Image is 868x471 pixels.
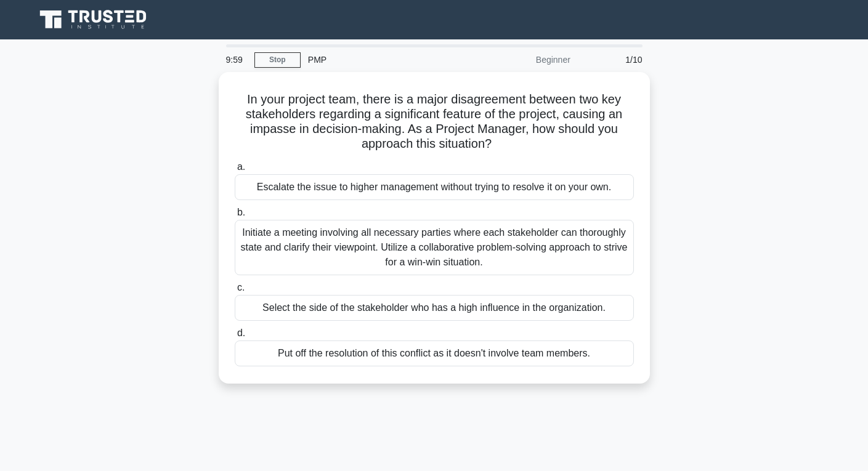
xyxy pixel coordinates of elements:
span: a. [237,161,245,172]
div: Put off the resolution of this conflict as it doesn't involve team members. [235,340,634,366]
span: d. [237,328,245,338]
a: Stop [254,52,301,68]
div: 1/10 [578,47,650,72]
div: 9:59 [219,47,254,72]
div: PMP [301,47,470,72]
div: Initiate a meeting involving all necessary parties where each stakeholder can thoroughly state an... [235,220,634,275]
div: Select the side of the stakeholder who has a high influence in the organization. [235,295,634,321]
span: b. [237,207,245,217]
h5: In your project team, there is a major disagreement between two key stakeholders regarding a sign... [233,92,635,152]
span: c. [237,282,245,292]
div: Beginner [470,47,578,72]
div: Escalate the issue to higher management without trying to resolve it on your own. [235,174,634,200]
